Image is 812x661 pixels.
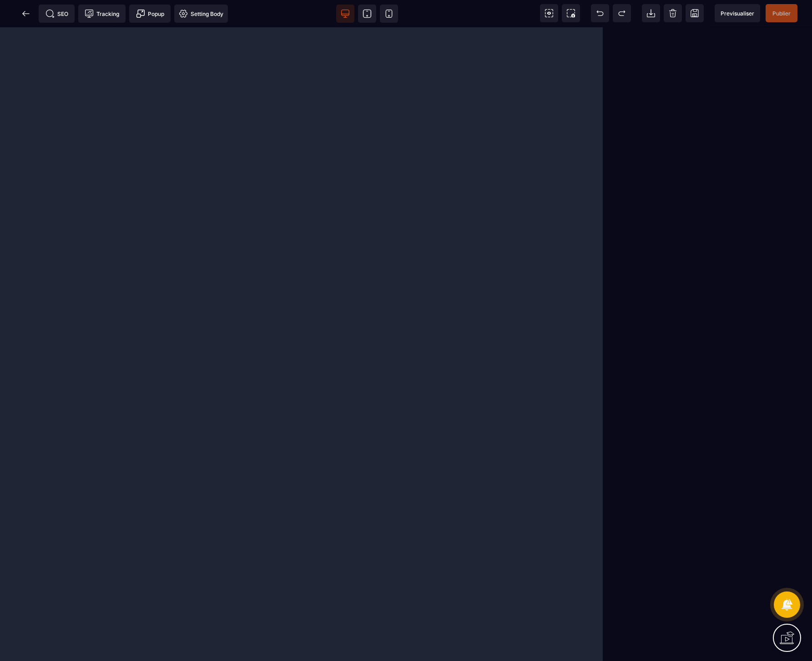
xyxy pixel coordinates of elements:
[540,4,558,22] span: View components
[85,9,119,18] span: Tracking
[721,10,754,17] span: Previsualiser
[715,4,760,22] span: Preview
[136,9,164,18] span: Popup
[45,9,68,18] span: SEO
[772,10,791,17] span: Publier
[179,9,223,18] span: Setting Body
[562,4,580,22] span: Screenshot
